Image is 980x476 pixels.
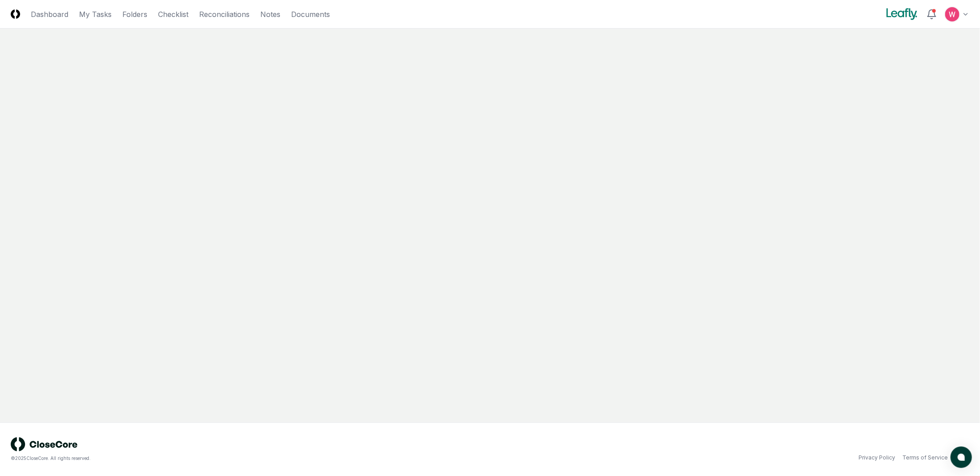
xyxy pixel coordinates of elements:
[260,9,280,20] a: Notes
[158,9,188,20] a: Checklist
[291,9,330,20] a: Documents
[884,7,919,21] img: Leafly logo
[122,9,147,20] a: Folders
[199,9,250,20] a: Reconciliations
[11,437,78,451] img: logo
[11,455,490,462] div: © 2025 CloseCore. All rights reserved.
[79,9,112,20] a: My Tasks
[11,9,20,19] img: Logo
[902,454,948,462] a: Terms of Service
[945,7,959,21] img: ACg8ocIceHSWyQfagGvDoxhDyw_3B2kX-HJcUhl_gb0t8GGG-Ydwuw=s96-c
[31,9,68,20] a: Dashboard
[859,454,895,462] a: Privacy Policy
[951,447,972,468] button: atlas-launcher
